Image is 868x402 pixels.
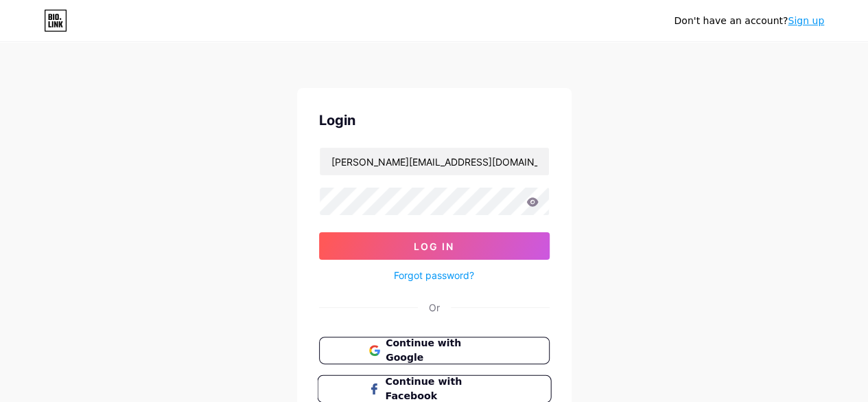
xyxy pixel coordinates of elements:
div: Or [429,300,440,315]
input: Username [320,148,549,175]
span: Log In [414,241,454,252]
button: Log In [319,232,550,260]
div: Don't have an account? [674,14,824,28]
span: Continue with Google [386,336,499,365]
a: Sign up [788,15,824,26]
a: Forgot password? [394,268,474,282]
button: Continue with Google [319,337,550,364]
div: Login [319,110,550,131]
